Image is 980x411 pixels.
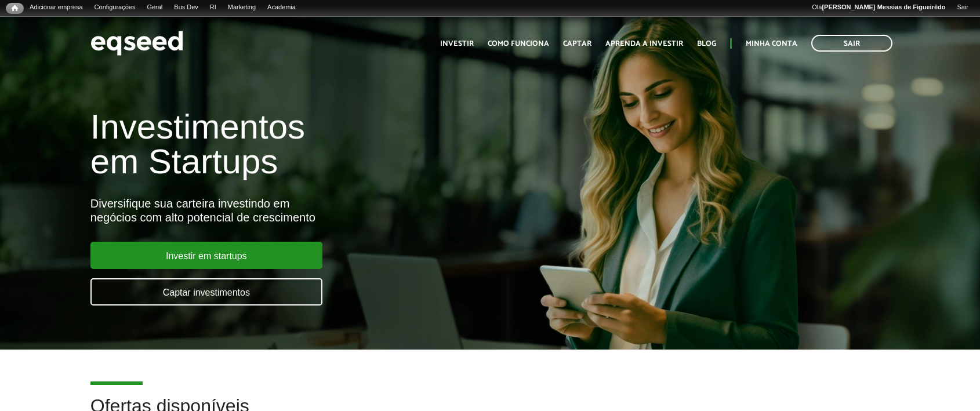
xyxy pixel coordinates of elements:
[222,3,262,12] a: Marketing
[141,3,168,12] a: Geral
[6,3,24,14] a: Início
[262,3,302,12] a: Academia
[12,4,18,12] span: Início
[90,28,183,59] img: EqSeed
[806,3,951,12] a: Olá[PERSON_NAME] Messias de Figueirêdo
[168,3,204,12] a: Bus Dev
[89,3,141,12] a: Configurações
[951,3,974,12] a: Sair
[204,3,222,12] a: RI
[24,3,89,12] a: Adicionar empresa
[90,278,322,305] a: Captar investimentos
[811,35,892,52] a: Sair
[605,40,683,48] a: Aprenda a investir
[563,40,591,48] a: Captar
[746,40,797,48] a: Minha conta
[90,197,563,224] div: Diversifique sua carteira investindo em negócios com alto potencial de crescimento
[90,110,563,179] h1: Investimentos em Startups
[488,40,549,48] a: Como funciona
[90,242,322,269] a: Investir em startups
[440,40,474,48] a: Investir
[822,3,945,10] strong: [PERSON_NAME] Messias de Figueirêdo
[697,40,716,48] a: Blog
